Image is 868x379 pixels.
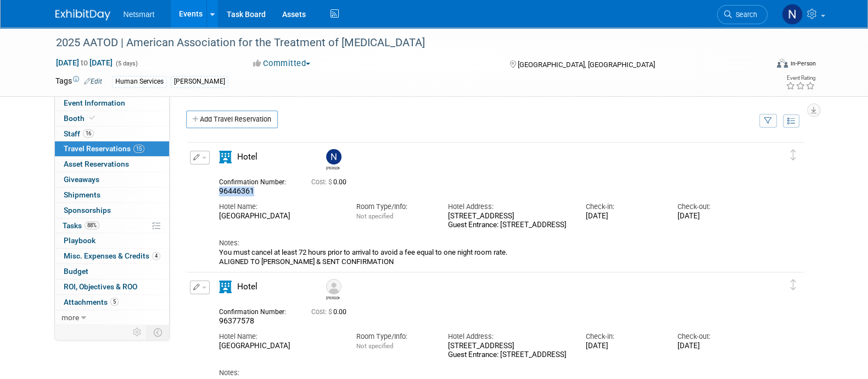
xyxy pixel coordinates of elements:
[115,60,138,67] span: (5 days)
[219,238,753,248] div: Notes:
[124,10,155,19] span: Netsmart
[55,264,169,279] a: Budget
[64,251,160,260] span: Misc. Expenses & Credits
[219,281,232,293] i: Hotel
[326,294,340,300] div: Casey Andrews
[791,279,796,290] i: Click and drag to move item
[777,59,788,68] img: Format-Inperson.png
[448,202,569,212] div: Hotel Address:
[55,218,169,233] a: Tasks88%
[147,325,169,339] td: Toggle Event Tabs
[55,127,169,141] a: Staff16
[52,33,751,53] div: 2025 AATOD | American Association for the Treatment of [MEDICAL_DATA]
[55,58,113,68] span: [DATE] [DATE]
[89,115,95,121] i: Booth reservation complete
[677,342,752,351] div: [DATE]
[791,150,796,161] i: Click and drag to move item
[585,202,660,212] div: Check-in:
[79,58,89,67] span: to
[219,332,340,342] div: Hotel Name:
[133,145,144,153] span: 15
[323,279,343,300] div: Casey Andrews
[55,111,169,126] a: Booth
[64,175,99,184] span: Giveaways
[219,186,254,195] span: 96446361
[64,236,96,245] span: Playbook
[186,111,278,128] a: Add Travel Reservation
[219,175,295,186] div: Confirmation Number:
[356,332,432,342] div: Room Type/Info:
[55,310,169,325] a: more
[55,188,169,202] a: Shipments
[64,144,144,153] span: Travel Reservations
[64,190,100,199] span: Shipments
[110,298,119,306] span: 5
[764,118,772,125] i: Filter by Traveler
[61,313,79,322] span: more
[128,325,147,339] td: Personalize Event Tab Strip
[55,141,169,156] a: Travel Reservations15
[55,279,169,294] a: ROI, Objectives & ROO
[356,212,393,220] span: Not specified
[83,129,94,138] span: 16
[323,149,343,171] div: Nina Finn
[356,202,432,212] div: Room Type/Info:
[219,151,232,163] i: Hotel
[219,316,254,325] span: 96377578
[64,298,119,306] span: Attachments
[356,342,393,350] span: Not specified
[55,157,169,172] a: Asset Reservations
[55,75,102,88] td: Tags
[112,76,167,87] div: Human Services
[677,212,752,221] div: [DATE]
[55,233,169,248] a: Playbook
[55,249,169,263] a: Misc. Expenses & Credits4
[326,164,340,171] div: Nina Finn
[782,4,803,25] img: Nina Finn
[55,9,110,20] img: ExhibitDay
[64,267,88,276] span: Budget
[448,332,569,342] div: Hotel Address:
[152,252,160,260] span: 4
[64,282,137,291] span: ROI, Objectives & ROO
[63,221,99,230] span: Tasks
[677,332,752,342] div: Check-out:
[326,149,341,164] img: Nina Finn
[585,332,660,342] div: Check-in:
[64,206,111,215] span: Sponsorships
[55,295,169,310] a: Attachments5
[448,342,569,360] div: [STREET_ADDRESS] Guest Entrance: [STREET_ADDRESS]
[171,76,228,87] div: [PERSON_NAME]
[717,5,768,24] a: Search
[789,59,815,68] div: In-Person
[64,160,129,168] span: Asset Reservations
[219,248,753,266] div: You must cancel at least 72 hours prior to arrival to avoid a fee equal to one night room rate. A...
[326,279,341,294] img: Casey Andrews
[219,305,295,316] div: Confirmation Number:
[732,10,757,19] span: Search
[64,114,97,123] span: Booth
[219,212,340,221] div: [GEOGRAPHIC_DATA]
[64,98,125,107] span: Event Information
[249,58,315,69] button: Committed
[785,75,815,81] div: Event Rating
[311,308,351,316] span: 0.00
[237,152,257,162] span: Hotel
[55,96,169,111] a: Event Information
[237,282,257,292] span: Hotel
[311,178,333,186] span: Cost: $
[311,308,333,316] span: Cost: $
[518,61,655,69] span: [GEOGRAPHIC_DATA], [GEOGRAPHIC_DATA]
[219,368,753,378] div: Notes:
[585,342,660,351] div: [DATE]
[219,342,340,351] div: [GEOGRAPHIC_DATA]
[84,78,102,85] a: Edit
[585,212,660,221] div: [DATE]
[219,202,340,212] div: Hotel Name:
[311,178,351,186] span: 0.00
[55,203,169,218] a: Sponsorships
[55,172,169,187] a: Giveaways
[64,129,94,138] span: Staff
[448,212,569,230] div: [STREET_ADDRESS] Guest Entrance: [STREET_ADDRESS]
[703,57,816,74] div: Event Format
